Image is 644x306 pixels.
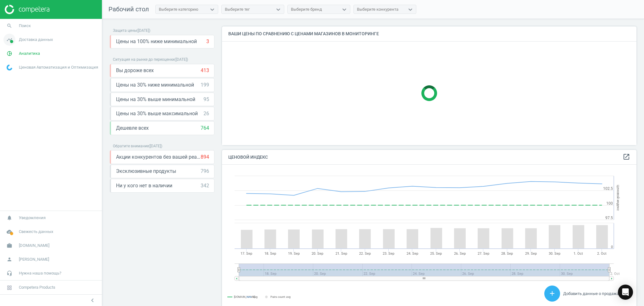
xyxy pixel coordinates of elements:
tspan: 25. Sep [430,252,442,256]
span: Доставка данных [19,37,53,42]
i: add [548,290,556,297]
span: Цены на 30% выше максимальной [116,110,198,117]
div: Выберите конкурента [357,7,398,12]
span: ( [DATE] ) [137,28,150,33]
a: open_in_new [623,153,630,161]
tspan: Ценовой индекс [616,185,620,211]
text: 0 [611,245,613,249]
tspan: 19. Sep [288,252,300,256]
div: 894 [201,154,209,161]
tspan: 26. Sep [454,252,466,256]
i: timeline [3,34,15,46]
span: Свежесть данных [19,229,53,235]
tspan: 20. Sep [312,252,323,256]
span: Защита цены [113,28,137,33]
i: pie_chart_outlined [3,48,15,59]
h4: Ценовой индекс [222,150,636,165]
div: 796 [201,168,209,175]
tspan: 23. Sep [383,252,394,256]
tspan: 17. Sep [241,252,252,256]
i: person [3,253,15,265]
span: [DOMAIN_NAME] [19,243,49,248]
tspan: 28. Sep [501,252,513,256]
tspan: 22. Sep [359,252,371,256]
span: Обратите внимание [113,144,149,148]
div: Выберите категорию [159,7,198,12]
div: 342 [201,182,209,189]
tspan: 27. Sep [478,252,489,256]
div: Open Intercom Messenger [618,285,633,300]
span: Вы дороже всех [116,67,154,74]
div: Выберите тег [225,7,250,12]
span: Competera Products [19,285,55,290]
tspan: 2. Oct [610,272,620,276]
div: 413 [201,67,209,74]
span: Эксклюзивные продукты [116,168,176,175]
tspan: 30. Sep [549,252,560,256]
div: 3 [206,38,209,45]
span: Нужна наша помощь? [19,270,61,276]
text: 100 [606,201,613,206]
div: Выберите бренд [291,7,322,12]
tspan: [DOMAIN_NAME] [234,296,255,299]
tspan: 24. Sep [407,252,418,256]
img: ajHJNr6hYgQAAAAASUVORK5CYII= [5,5,49,14]
text: 97.5 [605,216,613,220]
div: 95 [203,96,209,103]
span: ( [DATE] ) [149,144,162,148]
span: [PERSON_NAME] [19,257,49,262]
tspan: 29. Sep [525,252,537,256]
span: Рабочий стол [108,5,149,13]
tspan: 21. Sep [336,252,347,256]
button: add [544,286,560,302]
i: search [3,20,15,32]
text: 102.5 [603,186,613,191]
span: Цены на 100% ниже минимальной [116,38,197,45]
span: Аналитика [19,51,40,56]
i: notifications [3,212,15,224]
span: Ценовая Автоматизация и Оптимизация [19,65,98,70]
span: Поиск [19,23,31,29]
tspan: avg [253,295,258,298]
img: wGWNvw8QSZomAAAAABJRU5ErkJggg== [7,65,12,71]
i: headset_mic [3,267,15,279]
tspan: 1. Oct [574,252,583,256]
span: Цены на 30% ниже минимальной [116,82,194,88]
tspan: Pairs count: avg [270,295,291,298]
span: Акции конкурентов без вашей реакции [116,154,201,161]
div: 199 [201,82,209,88]
span: Дешевле всех [116,125,149,132]
div: 764 [201,125,209,132]
tspan: 2. Oct [597,252,607,256]
h4: Ваши цены по сравнению с ценами магазинов в мониторинге [222,26,636,41]
span: Ситуация на рынке до переоценки [113,57,175,62]
span: Уведомления [19,215,46,221]
i: chevron_left [89,297,96,304]
span: Цены на 30% выше минимальной [116,96,195,103]
i: work [3,240,15,252]
span: Ни у кого нет в наличии [116,182,172,189]
span: ( [DATE] ) [175,57,188,62]
tspan: 18. Sep [264,252,276,256]
span: Добавить данные о продажах [563,291,621,296]
button: chevron_left [85,296,100,304]
i: cloud_done [3,226,15,238]
div: 26 [203,110,209,117]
